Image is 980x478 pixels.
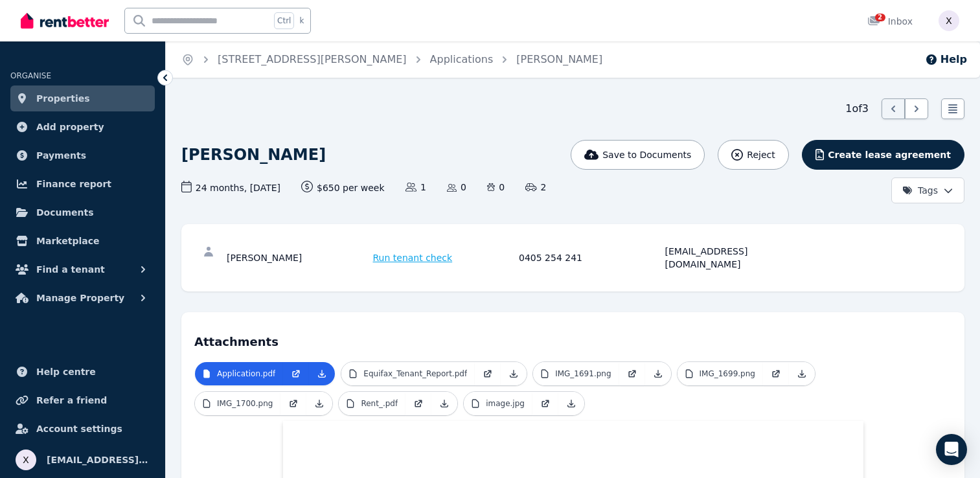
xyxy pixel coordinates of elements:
button: Manage Property [10,285,155,311]
span: Help centre [36,364,96,380]
button: Find a tenant [10,256,155,282]
a: Refer a friend [10,387,155,413]
a: Account settings [10,416,155,442]
p: IMG_1700.png [217,398,273,409]
a: [PERSON_NAME] [516,53,602,65]
button: Reject [718,140,788,170]
a: Open in new Tab [763,362,789,385]
span: Tags [902,184,938,197]
div: 0405 254 241 [519,245,661,271]
span: Save to Documents [602,148,691,161]
span: 2 [525,181,546,194]
a: Add property [10,114,155,140]
a: IMG_1699.png [678,362,763,385]
img: xutracey@hotmail.com [939,10,959,31]
a: Open in new Tab [405,392,431,415]
span: Manage Property [36,290,124,306]
a: Download Attachment [789,362,815,385]
span: 0 [487,181,505,194]
span: [EMAIL_ADDRESS][DOMAIN_NAME] [47,452,150,468]
span: 1 [405,181,426,194]
a: [STREET_ADDRESS][PERSON_NAME] [218,53,407,65]
span: Run tenant check [373,251,453,264]
a: Marketplace [10,228,155,254]
span: 0 [447,181,466,194]
span: Marketplace [36,233,99,249]
span: Properties [36,91,90,106]
span: Refer a friend [36,393,107,408]
a: Equifax_Tenant_Report.pdf [341,362,475,385]
span: 24 months , [DATE] [181,181,280,194]
span: Payments [36,148,86,163]
span: $650 per week [301,181,385,194]
div: Inbox [867,15,913,28]
h1: [PERSON_NAME] [181,144,326,165]
p: image.jpg [486,398,525,409]
div: Open Intercom Messenger [936,434,967,465]
img: xutracey@hotmail.com [16,450,36,470]
a: Properties [10,85,155,111]
a: Download Attachment [558,392,584,415]
a: Help centre [10,359,155,385]
a: Open in new Tab [532,392,558,415]
span: Documents [36,205,94,220]
a: Rent_.pdf [339,392,405,415]
p: IMG_1699.png [700,369,755,379]
span: Reject [747,148,775,161]
a: Applications [430,53,494,65]
a: Open in new Tab [283,362,309,385]
p: Application.pdf [217,369,275,379]
a: IMG_1700.png [195,392,280,415]
button: Create lease agreement [802,140,964,170]
span: Account settings [36,421,122,437]
a: Payments [10,142,155,168]
a: Application.pdf [195,362,283,385]
span: Finance report [36,176,111,192]
a: Download Attachment [501,362,527,385]
h4: Attachments [194,325,952,351]
button: Save to Documents [571,140,705,170]
span: k [299,16,304,26]
a: IMG_1691.png [533,362,619,385]
a: Open in new Tab [280,392,306,415]
nav: Breadcrumb [166,41,618,78]
a: Documents [10,199,155,225]
span: 2 [875,14,885,21]
span: Create lease agreement [828,148,951,161]
a: Download Attachment [306,392,332,415]
a: Open in new Tab [619,362,645,385]
button: Help [925,52,967,67]
a: Finance report [10,171,155,197]
img: RentBetter [21,11,109,30]
a: Download Attachment [309,362,335,385]
div: [EMAIL_ADDRESS][DOMAIN_NAME] [665,245,808,271]
span: Ctrl [274,12,294,29]
span: 1 of 3 [845,101,869,117]
span: Add property [36,119,104,135]
a: Download Attachment [431,392,457,415]
div: [PERSON_NAME] [227,245,369,271]
a: image.jpg [464,392,532,415]
span: ORGANISE [10,71,51,80]
button: Tags [891,177,964,203]
a: Download Attachment [645,362,671,385]
p: Rent_.pdf [361,398,398,409]
p: Equifax_Tenant_Report.pdf [363,369,467,379]
span: Find a tenant [36,262,105,277]
p: IMG_1691.png [555,369,611,379]
a: Open in new Tab [475,362,501,385]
